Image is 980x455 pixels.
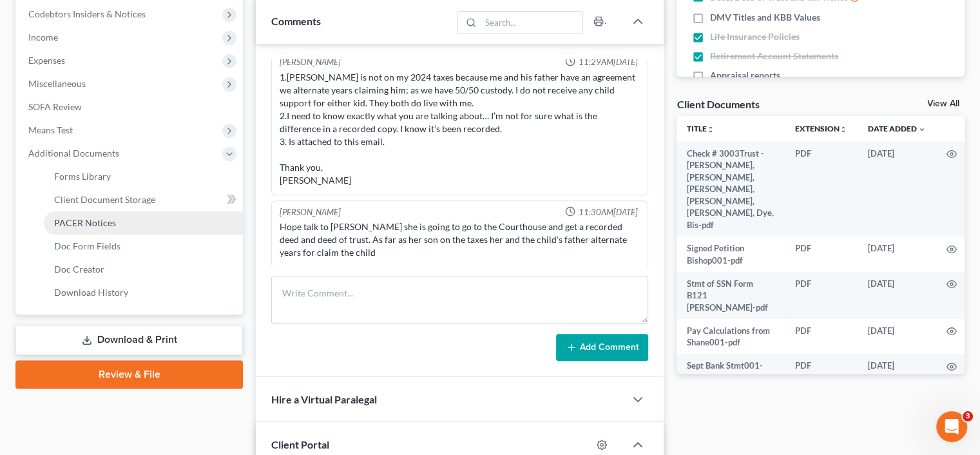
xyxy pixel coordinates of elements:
a: Review & File [15,360,243,389]
a: Download & Print [15,325,243,355]
span: Doc Creator [54,264,104,275]
td: PDF [785,272,858,319]
a: Client Document Storage [44,188,243,211]
input: Search... [481,12,583,34]
i: unfold_more [707,126,715,133]
td: PDF [785,354,858,389]
span: Expenses [28,55,65,66]
span: Client Portal [271,438,329,450]
span: Means Test [28,124,73,135]
a: Forms Library [44,165,243,188]
a: Download History [44,281,243,304]
span: Retirement Account Statements [710,50,838,63]
span: Codebtors Insiders & Notices [28,8,146,19]
span: PACER Notices [54,217,116,228]
a: SOFA Review [18,95,243,119]
iframe: Intercom live chat [936,411,967,442]
td: Signed Petition Bishop001-pdf [677,237,785,272]
td: [DATE] [858,237,936,272]
span: SOFA Review [28,101,82,112]
a: Titleunfold_more [687,124,715,133]
span: Comments [271,15,321,27]
span: Forms Library [54,171,111,182]
td: [DATE] [858,142,936,237]
button: Add Comment [556,334,648,361]
a: PACER Notices [44,211,243,235]
span: Income [28,32,58,43]
span: 11:30AM[DATE] [578,206,637,218]
td: [DATE] [858,354,936,389]
span: Doc Form Fields [54,240,120,251]
i: unfold_more [840,126,847,133]
span: Download History [54,287,128,298]
a: View All [927,99,959,108]
i: expand_more [918,126,926,133]
td: PDF [785,142,858,237]
span: 11:29AM[DATE] [578,56,637,68]
td: [DATE] [858,272,936,319]
span: Hire a Virtual Paralegal [271,393,377,405]
a: Doc Form Fields [44,235,243,258]
div: 1.[PERSON_NAME] is not on my 2024 taxes because me and his father have an agreement we alternate ... [280,71,640,187]
td: Check # 3003Trust - [PERSON_NAME], [PERSON_NAME], [PERSON_NAME], [PERSON_NAME], [PERSON_NAME], Dy... [677,142,785,237]
div: Hope talk to [PERSON_NAME] she is going to go to the Courthouse and get a recorded deed and deed ... [280,220,640,259]
span: Miscellaneous [28,78,86,89]
span: Additional Documents [28,148,119,159]
a: Doc Creator [44,258,243,281]
td: Pay Calculations from Shane001-pdf [677,319,785,354]
a: Extensionunfold_more [795,124,847,133]
div: [PERSON_NAME] [280,206,341,218]
td: PDF [785,319,858,354]
a: Date Added expand_more [868,124,926,133]
div: [PERSON_NAME] [280,56,341,68]
div: Client Documents [677,97,759,111]
td: Sept Bank Stmt001-pdf [677,354,785,389]
span: DMV Titles and KBB Values [710,11,820,24]
span: 3 [963,411,973,421]
td: PDF [785,237,858,272]
td: Stmt of SSN Form B121 [PERSON_NAME]-pdf [677,272,785,319]
span: Appraisal reports [710,69,780,82]
td: [DATE] [858,319,936,354]
span: Life Insurance Policies [710,30,800,43]
span: Client Document Storage [54,194,155,205]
